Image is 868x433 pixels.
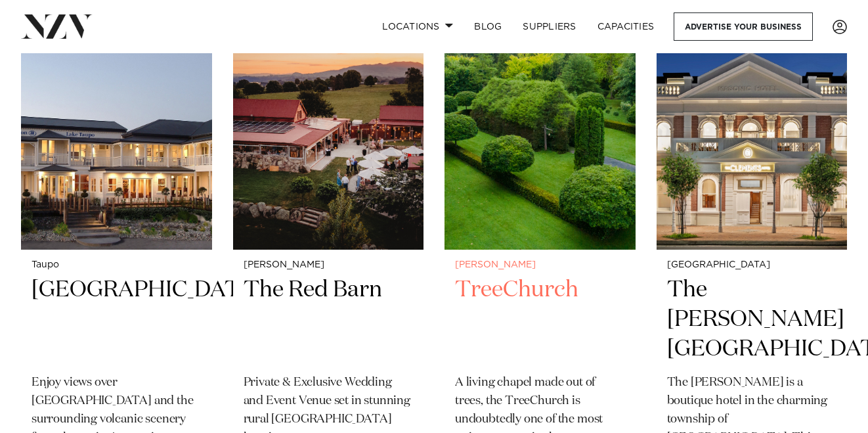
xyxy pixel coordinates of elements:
[32,275,202,364] h2: [GEOGRAPHIC_DATA]
[244,275,414,364] h2: The Red Barn
[455,275,625,364] h2: TreeChurch
[667,275,837,364] h2: The [PERSON_NAME][GEOGRAPHIC_DATA]
[674,12,813,41] a: Advertise your business
[244,260,414,270] small: [PERSON_NAME]
[512,12,586,41] a: SUPPLIERS
[21,14,93,38] img: nzv-logo.png
[372,12,464,41] a: Locations
[455,260,625,270] small: [PERSON_NAME]
[32,260,202,270] small: Taupo
[464,12,512,41] a: BLOG
[667,260,837,270] small: [GEOGRAPHIC_DATA]
[587,12,665,41] a: Capacities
